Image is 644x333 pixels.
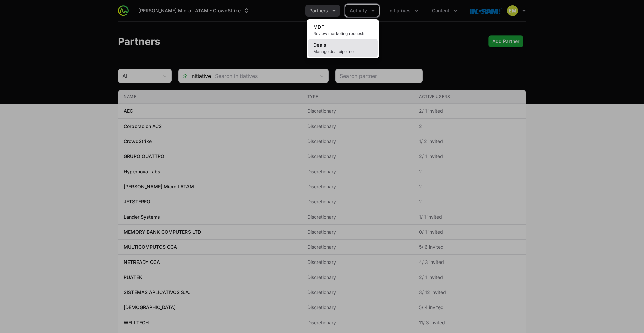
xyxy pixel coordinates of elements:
[308,21,378,39] a: MDFReview marketing requests
[313,24,324,30] span: MDF
[313,42,327,48] span: Deals
[345,5,379,17] div: Activity menu
[129,5,462,17] div: Main navigation
[308,39,378,57] a: DealsManage deal pipeline
[313,31,372,36] span: Review marketing requests
[313,49,372,54] span: Manage deal pipeline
